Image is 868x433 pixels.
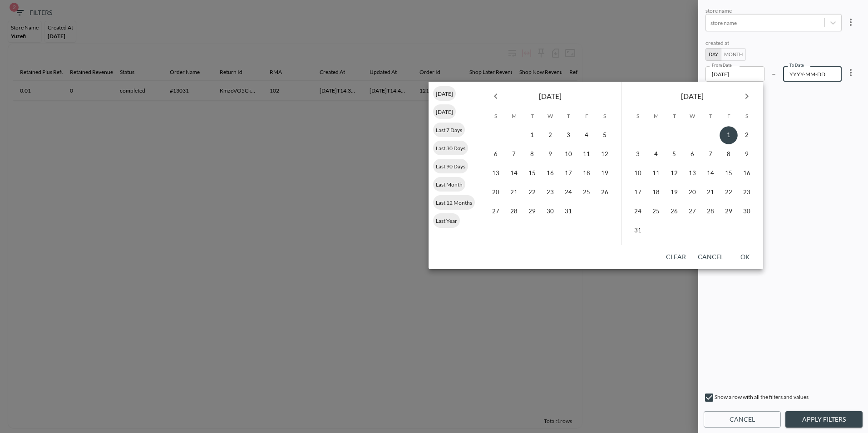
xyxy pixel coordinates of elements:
span: Last 90 Days [433,163,468,170]
button: 7 [701,145,720,163]
button: 12 [665,164,683,182]
div: Last 90 Days [433,159,468,173]
button: 17 [559,164,577,182]
button: 23 [738,183,756,202]
button: 25 [647,202,665,221]
button: 27 [683,202,701,221]
button: 19 [596,164,614,182]
div: Last Year [433,213,460,228]
button: 20 [683,183,701,202]
button: 17 [629,183,647,202]
button: 9 [541,145,559,163]
button: 22 [720,183,738,202]
button: 18 [647,183,665,202]
input: YYYY-MM-DD [705,66,764,82]
input: YYYY-MM-DD [783,66,842,82]
span: Last 30 Days [433,145,468,152]
button: 10 [559,145,577,163]
button: 16 [738,164,756,182]
span: Last 7 Days [433,127,465,133]
button: more [842,64,860,82]
button: 9 [738,145,756,163]
button: 1 [523,126,541,144]
button: 14 [505,164,523,182]
div: [DATE] [433,86,456,101]
button: more [842,13,860,31]
button: Day [705,48,721,61]
span: Saturday [597,107,613,125]
button: 23 [541,183,559,202]
button: Cancel [704,411,781,428]
button: OK [730,249,759,266]
span: Monday [648,107,664,125]
button: 30 [738,202,756,221]
button: 26 [596,183,614,202]
div: Last 30 Days [433,141,468,155]
button: 31 [629,221,647,240]
button: 7 [505,145,523,163]
button: 2 [738,126,756,144]
button: 8 [523,145,541,163]
div: store name [705,7,842,14]
button: Month [721,48,746,61]
div: Last 7 Days [433,123,465,137]
button: 11 [647,164,665,182]
button: 21 [701,183,720,202]
button: 29 [523,202,541,221]
span: Friday [720,107,737,125]
button: 20 [487,183,505,202]
div: Show a row with all the filters and values [704,392,863,407]
button: 30 [541,202,559,221]
button: 1 [720,126,738,144]
button: 13 [683,164,701,182]
button: 27 [487,202,505,221]
span: Wednesday [542,107,558,125]
label: From Date [712,62,732,68]
span: Last Year [433,217,460,224]
button: 24 [629,202,647,221]
span: Tuesday [666,107,682,125]
label: To Date [789,62,804,68]
span: Friday [578,107,595,125]
span: Thursday [702,107,719,125]
button: 21 [505,183,523,202]
button: 25 [577,183,596,202]
button: 18 [577,164,596,182]
span: [DATE] [539,90,562,103]
button: 15 [523,164,541,182]
button: 19 [665,183,683,202]
button: Previous month [487,87,505,105]
button: 13 [487,164,505,182]
button: 16 [541,164,559,182]
div: created at [705,39,842,48]
div: Last 12 Months [433,195,475,210]
button: 4 [577,126,596,144]
span: Sunday [488,107,504,125]
button: 31 [559,202,577,221]
span: Wednesday [684,107,700,125]
button: 24 [559,183,577,202]
button: 28 [701,202,720,221]
span: Monday [506,107,522,125]
button: 3 [629,145,647,163]
button: Apply Filters [785,411,863,428]
button: 15 [720,164,738,182]
span: [DATE] [681,90,704,103]
button: 22 [523,183,541,202]
button: 11 [577,145,596,163]
button: 6 [683,145,701,163]
div: 2025-08-01 [705,39,861,82]
button: 10 [629,164,647,182]
button: 29 [720,202,738,221]
button: 4 [647,145,665,163]
button: 14 [701,164,720,182]
div: [DATE] [433,104,456,119]
button: 5 [596,126,614,144]
p: – [772,68,776,79]
button: Cancel [694,249,727,266]
button: 5 [665,145,683,163]
button: 3 [559,126,577,144]
span: Saturday [739,107,755,125]
button: 6 [487,145,505,163]
button: 2 [541,126,559,144]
